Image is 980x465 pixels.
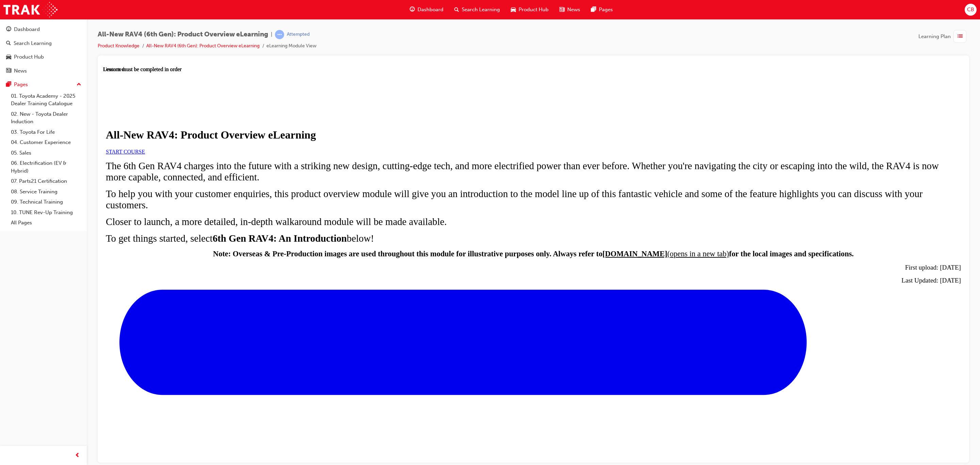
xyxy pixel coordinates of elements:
[3,62,858,75] h1: All-New RAV4: Product Overview eLearning
[559,5,565,14] span: news-icon
[8,176,84,187] a: 07. Parts21 Certification
[266,42,316,50] li: eLearning Module View
[3,122,819,144] span: To help you with your customer enquiries, this product overview module will give you an introduct...
[586,3,618,17] a: pages-iconPages
[3,150,344,161] span: Closer to launch, a more detailed, in-depth walkaround module will be made available.
[3,23,84,36] a: Dashboard
[554,3,586,17] a: news-iconNews
[798,210,858,218] span: Last Updated: [DATE]
[3,51,84,63] a: Product Hub
[8,197,84,207] a: 09. Technical Training
[6,41,11,47] span: search-icon
[14,53,44,61] div: Product Hub
[6,54,11,60] span: car-icon
[564,183,626,192] span: (opens in a new tab)
[8,137,84,148] a: 04. Customer Experience
[110,183,500,192] strong: Note: Overseas & Pre-Production images are used throughout this module for illustrative purposes ...
[626,183,751,192] strong: for the local images and specifications.
[14,67,27,75] div: News
[3,65,84,77] a: News
[98,31,268,38] span: All-New RAV4 (6th Gen): Product Overview eLearning
[8,218,84,228] a: All Pages
[77,80,81,89] span: up-icon
[918,30,969,43] button: Learning Plan
[918,33,951,41] span: Learning Plan
[275,30,284,39] span: learningRecordVerb_ATTEMPT-icon
[462,6,500,14] span: Search Learning
[6,82,11,88] span: pages-icon
[3,78,84,91] button: Pages
[110,166,244,177] strong: 6th Gen RAV4: An Introduction
[449,3,505,17] a: search-iconSearch Learning
[271,31,272,38] span: |
[3,82,42,88] a: START COURSE
[591,5,596,14] span: pages-icon
[965,4,977,16] button: CB
[567,6,580,14] span: News
[3,94,836,116] span: The 6th Gen RAV4 charges into the future with a striking new design, cutting-edge tech, and more ...
[519,6,549,14] span: Product Hub
[14,39,52,47] div: Search Learning
[6,68,11,74] span: news-icon
[8,148,84,158] a: 05. Sales
[8,109,84,127] a: 02. New - Toyota Dealer Induction
[98,43,140,49] a: Product Knowledge
[454,5,459,14] span: search-icon
[146,43,260,49] a: All-New RAV4 (6th Gen): Product Overview eLearning
[14,81,28,89] div: Pages
[8,158,84,176] a: 06. Electrification (EV & Hybrid)
[418,6,443,14] span: Dashboard
[8,127,84,138] a: 03. Toyota For Life
[6,27,11,33] span: guage-icon
[410,5,415,14] span: guage-icon
[3,22,84,78] button: DashboardSearch LearningProduct HubNews
[511,5,516,14] span: car-icon
[802,197,858,205] span: First upload: [DATE]
[3,37,84,50] a: Search Learning
[8,187,84,197] a: 08. Service Training
[505,3,554,17] a: car-iconProduct Hub
[599,6,613,14] span: Pages
[8,207,84,218] a: 10. TUNE Rev-Up Training
[8,91,84,109] a: 01. Toyota Academy - 2025 Dealer Training Catalogue
[3,166,271,177] span: To get things started, select below!
[3,2,58,17] img: Trak
[404,3,449,17] a: guage-iconDashboard
[14,26,40,33] div: Dashboard
[500,183,626,192] a: [DOMAIN_NAME](opens in a new tab)
[500,183,564,192] strong: [DOMAIN_NAME]
[287,31,310,38] div: Attempted
[967,6,974,14] span: CB
[958,32,963,41] span: list-icon
[75,451,80,460] span: prev-icon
